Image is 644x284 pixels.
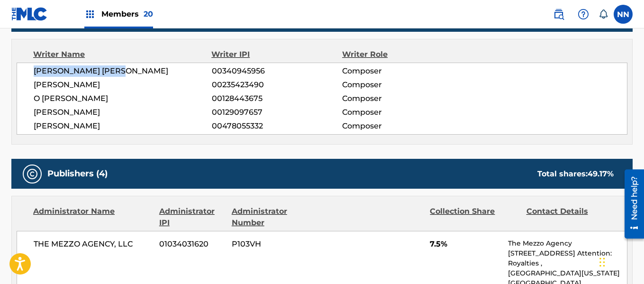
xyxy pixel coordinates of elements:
div: Help [574,5,593,24]
span: [PERSON_NAME] [PERSON_NAME] [34,65,212,77]
span: Composer [342,79,461,91]
span: 00235423490 [212,79,342,91]
span: [PERSON_NAME] [34,107,212,118]
div: Contact Details [526,206,616,229]
div: Notifications [599,9,608,19]
a: Public Search [549,5,568,24]
span: Composer [342,120,461,132]
span: 49.17 % [588,169,614,178]
span: Composer [342,93,461,104]
p: The Mezzo Agency [508,238,627,248]
span: O [PERSON_NAME] [34,93,212,104]
img: Publishers [27,168,38,180]
span: 01034031620 [159,238,225,250]
img: search [553,9,564,20]
span: Members [101,9,153,19]
div: Administrator Number [232,206,321,229]
span: 20 [144,9,153,18]
div: Administrator IPI [159,206,225,229]
span: 00129097657 [212,107,342,118]
span: Composer [342,65,461,77]
iframe: Resource Center [617,166,644,242]
p: [GEOGRAPHIC_DATA][US_STATE] [508,268,627,278]
img: MLC Logo [11,7,48,21]
span: THE MEZZO AGENCY, LLC [34,238,152,250]
span: 00340945956 [212,65,342,77]
span: 00128443675 [212,93,342,104]
span: 00478055332 [212,120,342,132]
div: Writer IPI [211,49,342,60]
span: Composer [342,107,461,118]
div: Collection Share [430,206,519,229]
div: Total shares: [537,168,614,180]
span: 7.5% [430,238,501,250]
span: P103VH [232,238,321,250]
div: Writer Role [342,49,461,60]
div: Drag [599,248,605,276]
div: Writer Name [33,49,211,60]
p: [STREET_ADDRESS] Attention: Royalties , [508,248,627,268]
img: Top Rightsholders [84,9,96,20]
span: [PERSON_NAME] [34,79,212,91]
h5: Publishers (4) [47,168,108,179]
iframe: Chat Widget [597,238,644,284]
span: [PERSON_NAME] [34,120,212,132]
div: Administrator Name [33,206,152,229]
div: User Menu [614,5,633,24]
img: help [578,9,589,20]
